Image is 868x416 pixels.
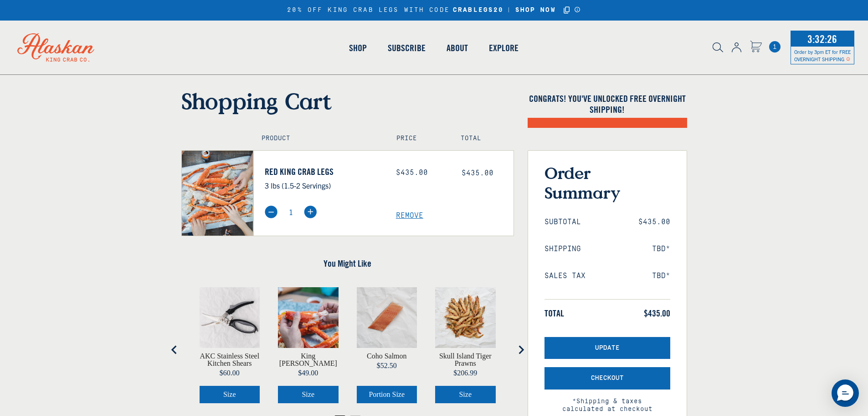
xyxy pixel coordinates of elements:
span: 1 [769,41,781,53]
span: Shipping [544,245,581,253]
button: Select Coho Salmon portion size [357,386,417,403]
a: View Skull Island Tiger Prawns [435,353,496,367]
span: Order by 3pm ET for FREE OVERNIGHT SHIPPING [794,48,851,62]
div: 20% OFF KING CRAB LEGS WITH CODE | [287,5,580,16]
img: minus [265,205,277,218]
h4: Total [461,135,505,142]
div: product [426,278,505,412]
div: $435.00 [396,169,448,177]
button: Update [544,337,670,359]
h4: You Might Like [181,258,514,269]
h3: Order Summary [544,163,670,202]
span: $49.00 [298,369,318,377]
span: Size [459,390,472,398]
img: Skull Island Prawns [435,287,496,348]
span: Checkout [591,374,624,382]
button: Next slide [512,341,530,359]
span: Subtotal [544,218,581,226]
strong: CRABLEGS20 [453,6,503,14]
img: AKC Stainless Steel Kitchen Shears [200,287,260,348]
a: Cart [769,41,781,53]
span: Portion Size [369,390,405,398]
span: Sales Tax [544,272,586,280]
button: Select Skull Island Tiger Prawns size [435,386,496,403]
span: $52.50 [377,362,397,369]
img: account [732,42,741,53]
a: Explore [478,22,529,74]
div: product [190,278,269,412]
a: View King Crab Knuckles [278,353,339,367]
span: $60.00 [220,369,240,377]
img: King Crab Knuckles [278,287,339,348]
span: Size [302,390,314,398]
a: Cart [750,41,762,54]
a: Shop [339,22,377,74]
button: Select AKC Stainless Steel Kitchen Shears size [200,386,260,403]
div: Messenger Dummy Widget [832,379,859,407]
img: plus [304,205,317,218]
span: $435.00 [462,169,493,177]
button: Select King Crab Knuckles size [278,386,339,403]
span: $435.00 [644,308,670,319]
button: Checkout [544,367,670,390]
span: $435.00 [638,218,670,226]
h4: Product [262,135,377,142]
span: *Shipping & taxes calculated at checkout [544,390,670,413]
span: Shipping Notice Icon [846,56,850,62]
a: View Coho Salmon [367,353,407,360]
div: product [348,278,426,412]
img: Coho Salmon [357,287,417,348]
p: 3 lbs (1.5-2 Servings) [265,179,382,191]
span: $206.99 [453,369,477,377]
img: search [713,42,723,53]
span: 3:32:26 [805,30,839,48]
button: Go to last slide [165,341,184,359]
span: Size [223,390,236,398]
img: Red King Crab Legs - 3 lbs (1.5-2 Servings) [182,151,253,236]
div: product [269,278,348,412]
a: About [436,22,478,74]
strong: SHOP NOW [515,6,556,14]
a: Subscribe [377,22,436,74]
a: Remove [396,211,514,220]
span: Total [544,308,564,319]
h4: Price [396,135,441,142]
span: Update [595,344,620,352]
a: SHOP NOW [512,6,559,14]
h4: Congrats! You've unlocked FREE OVERNIGHT SHIPPING! [528,93,687,115]
h1: Shopping Cart [181,88,514,114]
img: Alaskan King Crab Co. logo [5,21,107,74]
a: Announcement Bar Modal [574,6,581,13]
a: View AKC Stainless Steel Kitchen Shears [200,353,260,367]
a: Red King Crab Legs [265,166,382,177]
